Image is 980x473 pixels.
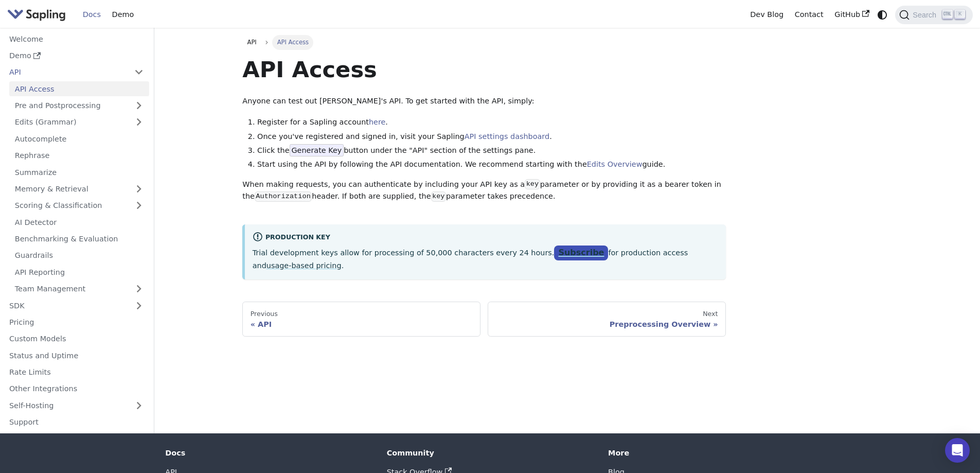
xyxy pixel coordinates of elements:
a: Demo [4,48,149,63]
button: Search (Ctrl+K) [895,6,972,24]
a: Docs [77,7,106,23]
button: Expand sidebar category 'SDK' [129,298,149,313]
span: Search [910,11,942,19]
a: Welcome [4,31,149,46]
span: API Access [272,35,313,49]
a: API Reporting [9,265,149,279]
a: Pricing [4,315,149,330]
a: Subscribe [554,246,608,260]
p: Trial development keys allow for processing of 50,000 characters every 24 hours. for production a... [253,246,719,272]
div: Preprocessing Overview [496,320,718,329]
p: When making requests, you can authenticate by including your API key as a parameter or by providi... [242,179,726,203]
a: SDK [4,298,129,313]
a: GitHub [829,7,875,23]
a: API [4,65,129,80]
a: Contact [789,7,829,23]
div: API [251,320,473,329]
div: Next [496,310,718,318]
a: Edits (Grammar) [9,115,149,130]
div: Open Intercom Messenger [945,438,970,463]
a: Custom Models [4,331,149,346]
a: NextPreprocessing Overview [488,302,726,337]
a: Support [4,415,149,430]
div: Production Key [253,232,719,244]
a: Summarize [9,165,149,180]
a: Rate Limits [4,365,149,380]
a: Edits Overview [587,160,643,168]
a: Autocomplete [9,131,149,146]
h1: API Access [242,56,726,83]
a: Guardrails [9,248,149,263]
li: Start using the API by following the API documentation. We recommend starting with the guide. [257,159,726,171]
span: API [247,39,257,46]
a: Pre and Postprocessing [9,98,149,113]
a: API Access [9,81,149,96]
a: PreviousAPI [242,302,480,337]
li: Click the button under the "API" section of the settings pane. [257,145,726,157]
div: Previous [251,310,473,318]
code: key [431,191,446,202]
code: key [525,179,540,189]
a: Other Integrations [4,381,149,396]
a: usage-based pricing [266,261,342,270]
a: Status and Uptime [4,348,149,363]
img: Sapling.ai [7,7,66,22]
a: AI Detector [9,215,149,230]
a: Memory & Retrieval [9,182,149,197]
p: Anyone can test out [PERSON_NAME]'s API. To get started with the API, simply: [242,95,726,108]
button: Collapse sidebar category 'API' [129,65,149,80]
div: Docs [165,448,372,458]
a: Sapling.ai [7,7,69,22]
nav: Breadcrumbs [242,35,726,49]
code: Authorization [255,191,312,202]
a: here [369,118,385,126]
a: API settings dashboard [465,132,549,141]
a: API [242,35,261,49]
kbd: K [955,10,965,19]
nav: Docs pages [242,302,726,337]
a: Rephrase [9,148,149,163]
a: Self-Hosting [4,398,149,413]
a: Dev Blog [744,7,789,23]
a: Demo [106,7,139,23]
li: Once you've registered and signed in, visit your Sapling . [257,131,726,143]
div: Community [387,448,594,458]
a: Scoring & Classification [9,198,149,213]
button: Switch between dark and light mode (currently system mode) [875,7,890,22]
div: More [608,448,815,458]
span: Generate Key [290,144,344,156]
li: Register for a Sapling account . [257,116,726,129]
a: Benchmarking & Evaluation [9,232,149,247]
a: Team Management [9,282,149,296]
